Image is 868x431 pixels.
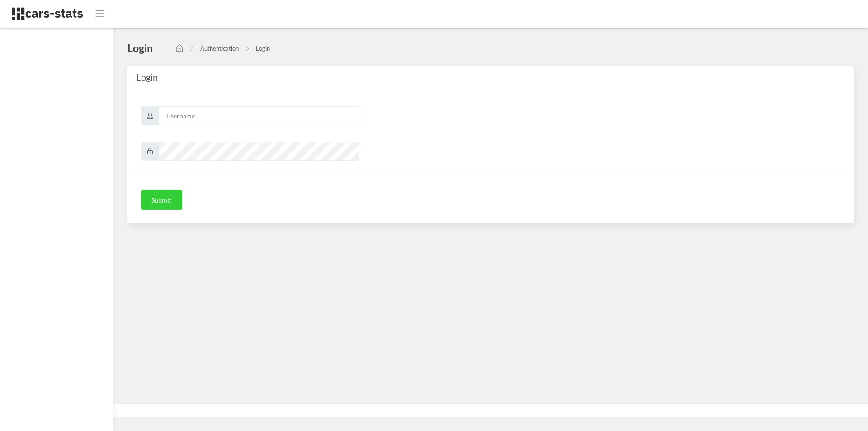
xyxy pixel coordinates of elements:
[200,45,239,52] a: Authentication
[137,71,158,82] span: Login
[127,41,153,55] h4: Login
[256,45,270,52] a: Login
[11,7,84,21] img: navbar brand
[159,106,359,125] input: Username
[141,190,182,210] button: Submit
